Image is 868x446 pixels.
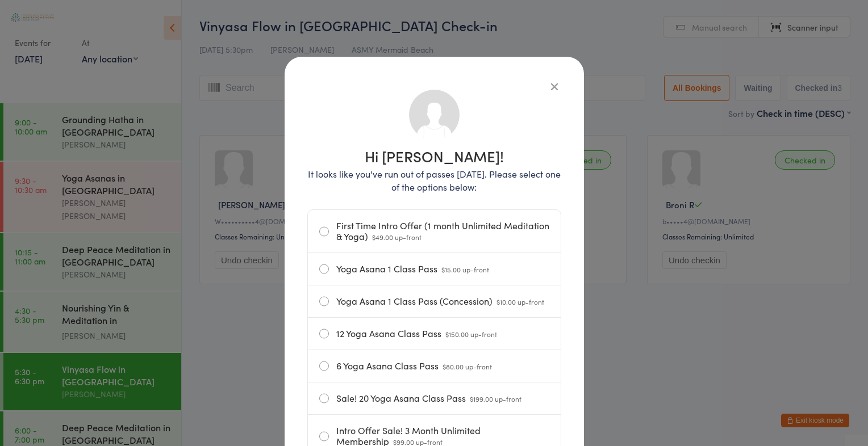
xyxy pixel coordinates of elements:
[319,210,549,253] label: First Time Intro Offer (1 month Unlimited Meditation & Yoga)
[319,253,549,285] label: Yoga Asana 1 Class Pass
[372,232,422,242] span: $49.00 up-front
[319,382,549,414] label: Sale! 20 Yoga Asana Class Pass
[319,350,549,382] label: 6 Yoga Asana Class Pass
[445,329,497,339] span: $150.00 up-front
[408,89,461,141] img: no_photo.png
[443,361,492,371] span: $80.00 up-front
[496,297,544,306] span: $10.00 up-front
[319,285,549,317] label: Yoga Asana 1 Class Pass (Concession)
[441,264,489,274] span: $15.00 up-front
[470,394,521,403] span: $199.00 up-front
[307,167,561,193] p: It looks like you've run out of passes [DATE]. Please select one of the options below:
[307,149,561,163] h1: Hi [PERSON_NAME]!
[319,318,549,350] label: 12 Yoga Asana Class Pass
